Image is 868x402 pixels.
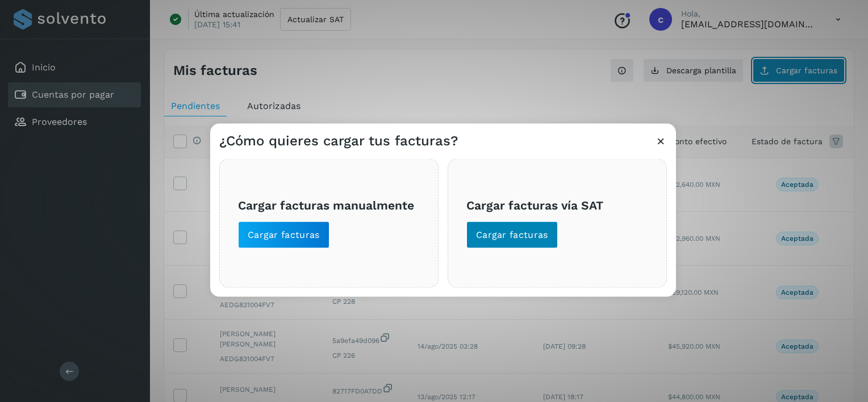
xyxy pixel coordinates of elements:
h3: Cargar facturas manualmente [238,198,420,212]
button: Cargar facturas [238,221,329,249]
span: Cargar facturas [248,229,320,241]
h3: Cargar facturas vía SAT [466,198,648,212]
span: Cargar facturas [476,229,548,241]
h3: ¿Cómo quieres cargar tus facturas? [219,133,458,149]
button: Cargar facturas [466,221,558,249]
